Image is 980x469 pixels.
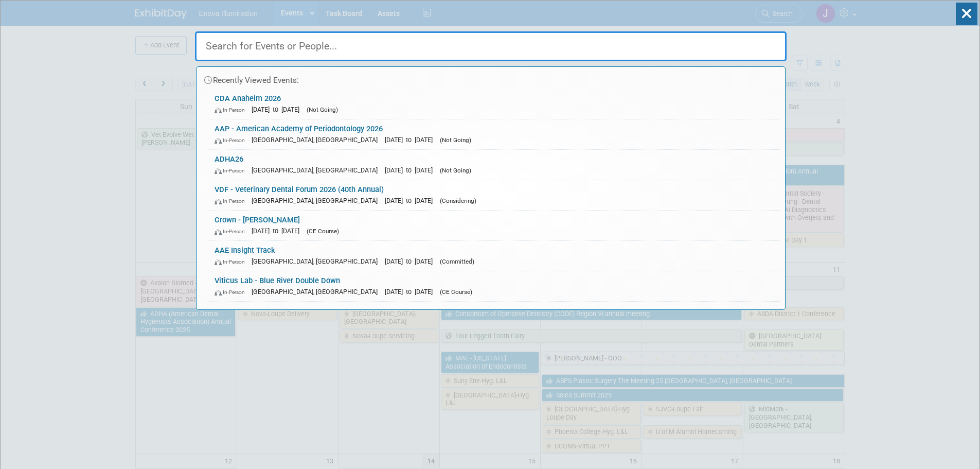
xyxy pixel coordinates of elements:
input: Search for Events or People... [195,31,787,61]
span: [GEOGRAPHIC_DATA], [GEOGRAPHIC_DATA] [252,136,383,144]
a: VDF - Veterinary Dental Forum 2026 (40th Annual) In-Person [GEOGRAPHIC_DATA], [GEOGRAPHIC_DATA] [... [209,180,780,210]
a: AAP - American Academy of Periodontology 2026 In-Person [GEOGRAPHIC_DATA], [GEOGRAPHIC_DATA] [DAT... [209,119,780,149]
span: (CE Course) [307,228,339,235]
span: [GEOGRAPHIC_DATA], [GEOGRAPHIC_DATA] [252,197,383,204]
span: [GEOGRAPHIC_DATA], [GEOGRAPHIC_DATA] [252,166,383,174]
span: (Not Going) [440,136,471,144]
span: [DATE] to [DATE] [385,257,438,265]
span: In-Person [215,289,250,296]
span: In-Person [215,167,250,174]
span: (Committed) [440,258,474,265]
span: [DATE] to [DATE] [252,106,305,113]
span: In-Person [215,198,250,204]
span: [DATE] to [DATE] [385,288,438,296]
span: [DATE] to [DATE] [385,197,438,204]
span: (Not Going) [307,106,338,113]
span: [DATE] to [DATE] [252,227,305,235]
a: ADHA26 In-Person [GEOGRAPHIC_DATA], [GEOGRAPHIC_DATA] [DATE] to [DATE] (Not Going) [209,150,780,180]
span: In-Person [215,107,250,113]
span: [GEOGRAPHIC_DATA], [GEOGRAPHIC_DATA] [252,288,383,296]
a: AAE Insight Track In-Person [GEOGRAPHIC_DATA], [GEOGRAPHIC_DATA] [DATE] to [DATE] (Committed) [209,241,780,271]
span: (CE Course) [440,288,472,296]
a: Viticus Lab - Blue River Double Down In-Person [GEOGRAPHIC_DATA], [GEOGRAPHIC_DATA] [DATE] to [DA... [209,271,780,301]
span: In-Person [215,228,250,235]
span: [DATE] to [DATE] [385,136,438,144]
span: (Not Going) [440,167,471,174]
span: [GEOGRAPHIC_DATA], [GEOGRAPHIC_DATA] [252,257,383,265]
span: (Considering) [440,197,476,204]
span: In-Person [215,258,250,265]
span: In-Person [215,137,250,144]
div: Recently Viewed Events: [202,67,780,89]
a: Crown - [PERSON_NAME] In-Person [DATE] to [DATE] (CE Course) [209,211,780,240]
a: CDA Anaheim 2026 In-Person [DATE] to [DATE] (Not Going) [209,89,780,119]
span: [DATE] to [DATE] [385,166,438,174]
